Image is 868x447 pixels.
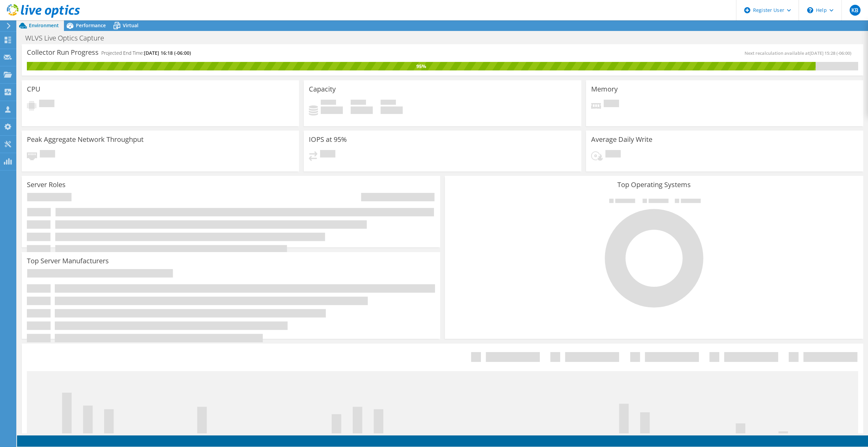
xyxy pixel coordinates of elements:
[27,136,144,143] h3: Peak Aggregate Network Throughput
[29,22,59,29] span: Environment
[381,106,403,114] h4: 0 GiB
[320,150,335,159] span: Pending
[40,150,55,159] span: Pending
[604,100,619,109] span: Pending
[351,100,366,106] span: Free
[309,136,347,143] h3: IOPS at 95%
[309,85,336,93] h3: Capacity
[381,100,396,106] span: Total
[27,257,109,265] h3: Top Server Manufacturers
[450,181,858,188] h3: Top Operating Systems
[39,100,54,109] span: Pending
[76,22,106,29] span: Performance
[321,100,336,106] span: Used
[807,7,813,13] svg: \n
[605,150,621,159] span: Pending
[809,50,851,56] span: [DATE] 15:28 (-06:00)
[351,106,373,114] h4: 0 GiB
[123,22,138,29] span: Virtual
[144,50,191,56] span: [DATE] 16:18 (-06:00)
[321,106,343,114] h4: 0 GiB
[27,181,66,188] h3: Server Roles
[27,63,816,70] div: 95%
[22,34,115,42] h1: WLVS Live Optics Capture
[591,136,652,143] h3: Average Daily Write
[745,50,855,56] span: Next recalculation available at
[27,85,40,93] h3: CPU
[850,5,861,16] span: KB
[591,85,618,93] h3: Memory
[101,49,191,57] h4: Projected End Time:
